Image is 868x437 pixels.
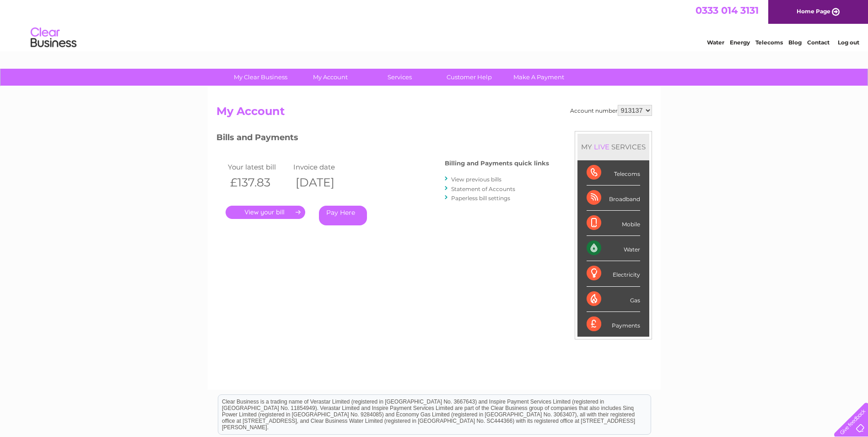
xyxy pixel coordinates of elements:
[587,211,640,236] div: Mobile
[451,176,501,183] a: View previous bills
[451,195,510,202] a: Paperless bill settings
[788,39,802,46] a: Blog
[362,69,437,86] a: Services
[30,24,77,52] img: logo.png
[445,160,549,167] h4: Billing and Payments quick links
[807,39,830,46] a: Contact
[577,134,649,160] div: MY SERVICES
[587,236,640,261] div: Water
[292,69,368,86] a: My Account
[291,173,357,192] th: [DATE]
[695,5,759,16] a: 0333 014 3131
[218,5,651,44] div: Clear Business is a trading name of Verastar Limited (registered in [GEOGRAPHIC_DATA] No. 3667643...
[755,39,783,46] a: Telecoms
[592,142,611,151] div: LIVE
[223,69,298,86] a: My Clear Business
[226,206,305,219] a: .
[587,312,640,337] div: Payments
[587,261,640,286] div: Electricity
[570,105,652,116] div: Account number
[319,206,367,225] a: Pay Here
[216,105,652,122] h2: My Account
[226,173,291,192] th: £137.83
[501,69,577,86] a: Make A Payment
[587,160,640,186] div: Telecoms
[707,39,724,46] a: Water
[587,287,640,312] div: Gas
[587,186,640,211] div: Broadband
[838,39,859,46] a: Log out
[291,161,357,173] td: Invoice date
[730,39,750,46] a: Energy
[226,161,291,173] td: Your latest bill
[216,131,549,147] h3: Bills and Payments
[451,186,515,192] a: Statement of Accounts
[431,69,507,86] a: Customer Help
